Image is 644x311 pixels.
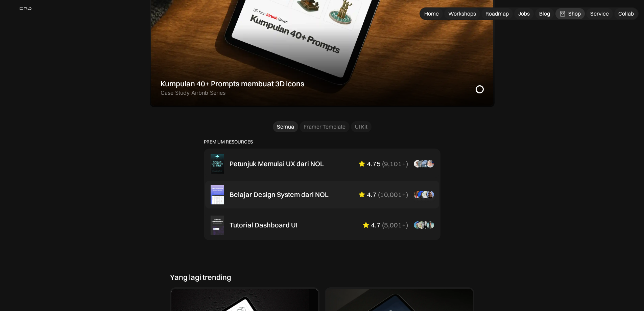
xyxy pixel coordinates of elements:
div: 9,101+ [384,160,406,168]
div: Jobs [518,10,530,17]
a: Roadmap [481,8,513,19]
div: 4.7 [371,221,381,229]
div: Home [424,10,439,17]
div: Shop [568,10,581,17]
div: Collab [618,10,634,17]
div: Roadmap [485,10,509,17]
div: Service [590,10,609,17]
div: ) [406,221,408,229]
a: Jobs [514,8,534,19]
div: 10,001+ [380,191,406,199]
a: Collab [614,8,638,19]
div: ( [378,191,380,199]
div: 5,001+ [384,221,406,229]
div: Blog [539,10,550,17]
div: Petunjuk Memulai UX dari NOL [230,160,324,168]
a: Blog [535,8,554,19]
div: ( [382,221,384,229]
div: Yang lagi trending [170,273,231,282]
div: Framer Template [304,123,345,130]
a: Tutorial Dashboard UI4.7(5,001+) [205,212,439,239]
div: UI Kit [355,123,367,130]
div: 4.75 [367,160,381,168]
p: PREMIUM RESOURCES [204,139,440,145]
div: ) [406,191,408,199]
div: Workshops [448,10,476,17]
a: Shop [555,8,585,19]
div: ( [382,160,384,168]
div: 4.7 [367,191,377,199]
a: Workshops [444,8,480,19]
div: Tutorial Dashboard UI [230,221,297,229]
div: Semua [277,123,294,130]
div: Belajar Design System dari NOL [230,191,329,199]
a: Petunjuk Memulai UX dari NOL4.75(9,101+) [205,150,439,178]
div: ) [406,160,408,168]
a: Belajar Design System dari NOL4.7(10,001+) [205,181,439,208]
a: Home [420,8,443,19]
a: Service [586,8,613,19]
